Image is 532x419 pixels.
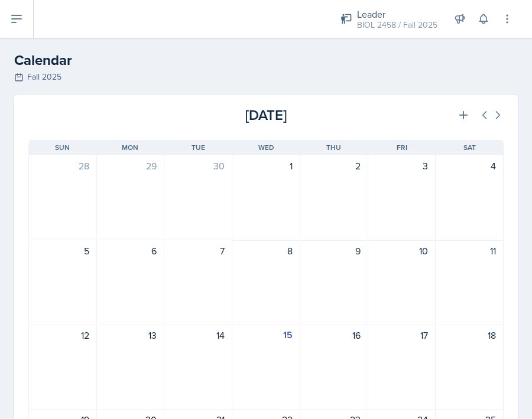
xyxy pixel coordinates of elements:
[463,142,476,153] span: Sat
[171,159,225,173] div: 30
[326,142,341,153] span: Thu
[239,244,293,258] div: 8
[104,159,157,173] div: 29
[239,328,293,342] div: 15
[171,328,225,342] div: 14
[104,244,157,258] div: 6
[258,142,274,153] span: Wed
[14,71,518,83] div: Fall 2025
[443,159,496,173] div: 4
[36,328,89,342] div: 12
[307,159,361,173] div: 2
[375,328,429,342] div: 17
[104,328,157,342] div: 13
[192,142,205,153] span: Tue
[375,159,429,173] div: 3
[357,19,437,31] div: BIOL 2458 / Fall 2025
[239,159,293,173] div: 1
[171,244,225,258] div: 7
[307,328,361,342] div: 16
[36,244,89,258] div: 5
[36,159,89,173] div: 28
[357,7,437,21] div: Leader
[187,104,345,126] div: [DATE]
[443,244,496,258] div: 11
[375,244,429,258] div: 10
[14,50,518,71] h2: Calendar
[55,142,70,153] span: Sun
[122,142,138,153] span: Mon
[443,328,496,342] div: 18
[307,244,361,258] div: 9
[397,142,407,153] span: Fri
